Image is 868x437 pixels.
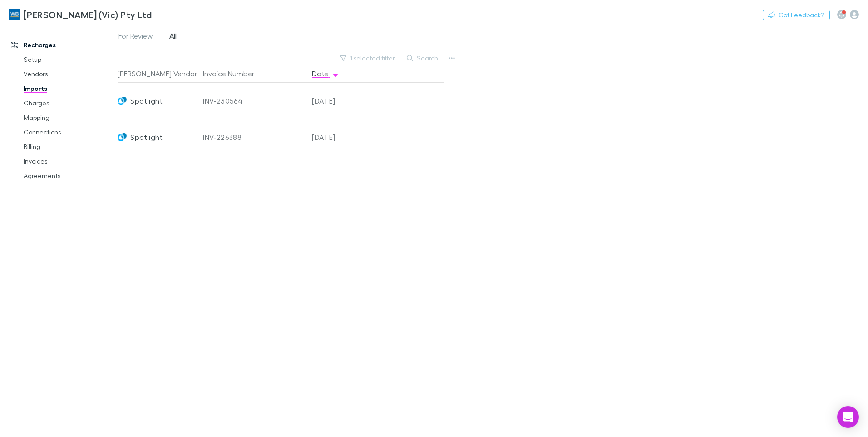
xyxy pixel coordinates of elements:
[118,31,153,43] span: For Review
[130,119,163,155] span: Spotlight
[837,406,859,428] div: Open Intercom Messenger
[15,139,123,154] a: Billing
[2,38,123,52] a: Recharges
[15,125,123,139] a: Connections
[312,65,339,83] button: Date
[203,65,265,83] button: Invoice Number
[763,10,830,20] button: Got Feedback?
[308,83,363,119] div: [DATE]
[118,96,127,105] img: Spotlight's Logo
[118,133,127,142] img: Spotlight's Logo
[15,154,123,169] a: Invoices
[169,31,177,43] span: All
[118,65,208,83] button: [PERSON_NAME] Vendor
[335,53,400,64] button: 1 selected filter
[130,83,163,119] span: Spotlight
[15,52,123,67] a: Setup
[203,119,305,155] div: INV-226388
[15,110,123,125] a: Mapping
[24,9,152,20] h3: [PERSON_NAME] (Vic) Pty Ltd
[4,4,157,25] a: [PERSON_NAME] (Vic) Pty Ltd
[15,67,123,81] a: Vendors
[308,119,363,155] div: [DATE]
[402,53,444,64] button: Search
[15,96,123,110] a: Charges
[15,81,123,96] a: Imports
[15,169,123,183] a: Agreements
[9,9,20,20] img: William Buck (Vic) Pty Ltd's Logo
[203,83,305,119] div: INV-230564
